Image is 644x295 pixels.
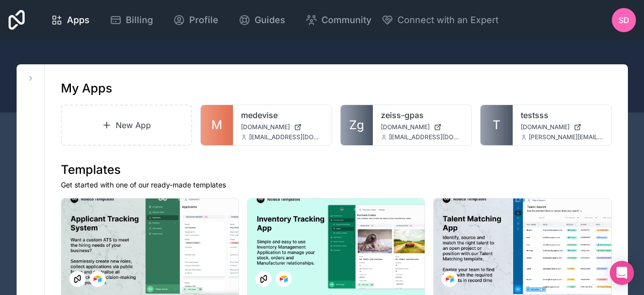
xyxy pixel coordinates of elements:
[255,13,285,27] span: Guides
[102,9,161,31] a: Billing
[381,123,430,131] span: [DOMAIN_NAME]
[381,123,463,131] a: [DOMAIN_NAME]
[381,13,499,27] button: Connect with an Expert
[165,9,226,31] a: Profile
[341,105,373,145] a: Zg
[61,80,112,96] h1: My Apps
[241,109,324,121] a: medevise
[321,13,371,27] span: Community
[610,261,634,285] div: Open Intercom Messenger
[94,275,102,283] img: Airtable Logo
[230,9,293,31] a: Guides
[618,14,629,26] span: SD
[61,162,612,178] h1: Templates
[61,180,612,190] p: Get started with one of our ready-made templates
[61,105,193,146] a: New App
[521,123,570,131] span: [DOMAIN_NAME]
[397,13,499,27] span: Connect with an Expert
[297,9,379,31] a: Community
[126,13,153,27] span: Billing
[189,13,218,27] span: Profile
[241,123,290,131] span: [DOMAIN_NAME]
[201,105,233,145] a: M
[280,275,288,283] img: Airtable Logo
[241,123,324,131] a: [DOMAIN_NAME]
[529,133,603,141] span: [PERSON_NAME][EMAIL_ADDRESS][DOMAIN_NAME]
[43,9,98,31] a: Apps
[381,109,463,121] a: zeiss-gpas
[446,275,454,283] img: Airtable Logo
[480,105,513,145] a: T
[211,117,222,133] span: M
[389,133,463,141] span: [EMAIL_ADDRESS][DOMAIN_NAME]
[493,117,501,133] span: T
[249,133,324,141] span: [EMAIL_ADDRESS][DOMAIN_NAME]
[521,109,603,121] a: testsss
[521,123,603,131] a: [DOMAIN_NAME]
[67,13,90,27] span: Apps
[349,117,364,133] span: Zg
